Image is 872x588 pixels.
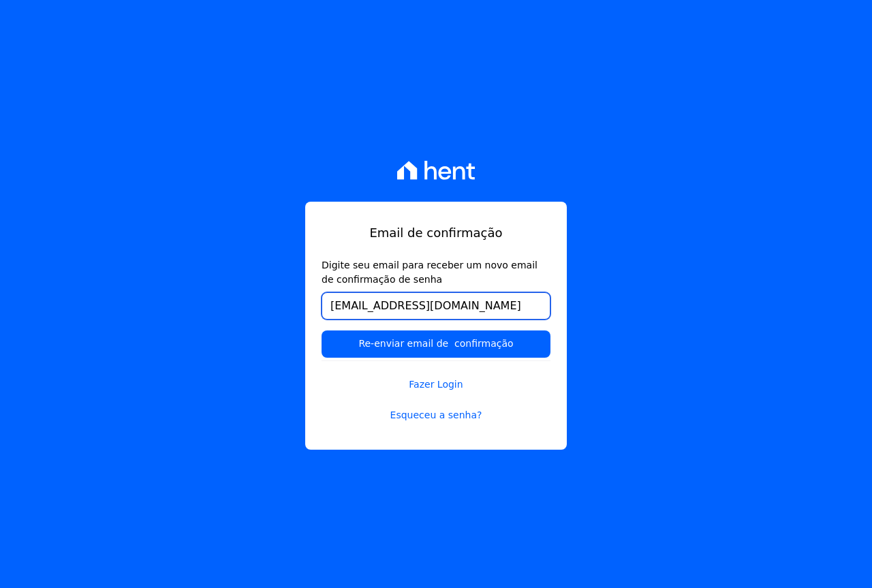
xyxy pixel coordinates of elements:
[322,258,550,287] label: Digite seu email para receber um novo email de confirmação de senha
[322,330,550,358] input: Re-enviar email de confirmação
[322,223,550,242] h1: Email de confirmação
[322,292,550,320] input: Email
[322,408,550,422] a: Esqueceu a senha?
[322,360,550,392] a: Fazer Login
